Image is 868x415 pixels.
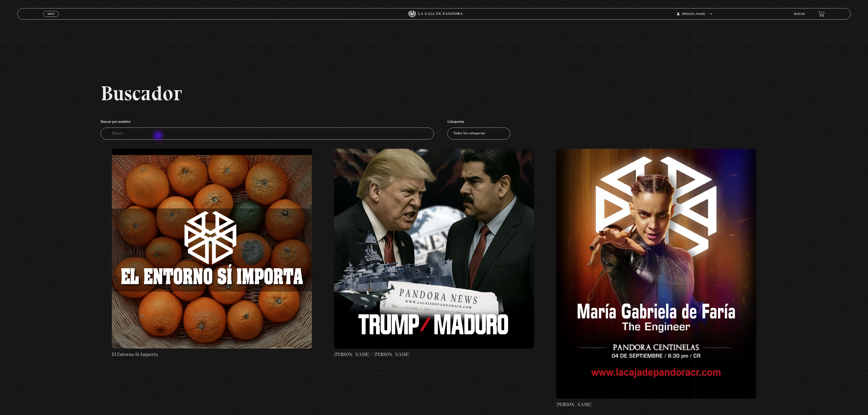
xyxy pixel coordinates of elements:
a: View your shopping cart [818,11,824,17]
span: Cerrar [46,16,56,20]
a: [PERSON_NAME] / [PERSON_NAME] [334,149,534,358]
a: [PERSON_NAME] [556,149,756,408]
h4: Categorías [447,117,510,128]
a: Buscar [794,13,805,15]
h2: Buscador [101,83,851,103]
span: [PERSON_NAME] [677,13,712,15]
h4: Buscar por nombre [101,117,434,128]
h4: [PERSON_NAME] / [PERSON_NAME] [334,351,534,358]
h4: El Entorno Sí Importa [112,351,312,358]
span: Menu [47,13,55,15]
h4: [PERSON_NAME] [556,401,756,408]
a: El Entorno Sí Importa [112,149,312,358]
